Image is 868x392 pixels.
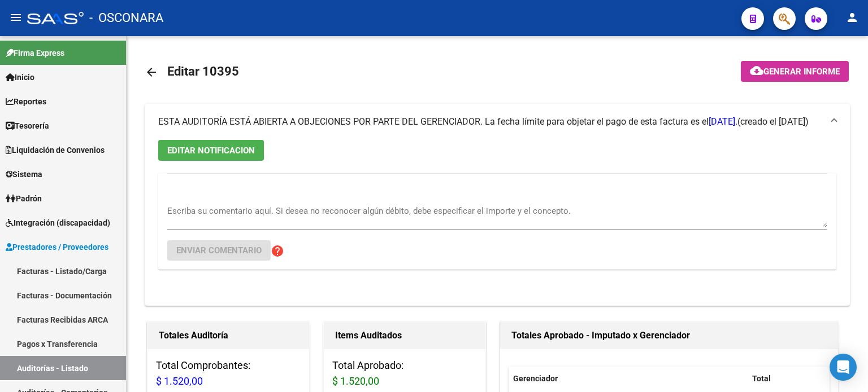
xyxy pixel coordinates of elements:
datatable-header-cell: Gerenciador [509,367,748,391]
span: - OSCONARA [89,6,163,30]
mat-expansion-panel-header: ESTA AUDITORÍA ESTÁ ABIERTA A OBJECIONES POR PARTE DEL GERENCIADOR. La fecha límite para objetar ... [145,104,850,140]
span: Prestadores / Proveedores [6,241,108,253]
span: $ 1.520,00 [156,375,203,387]
span: Tesorería [6,120,49,132]
span: Integración (discapacidad) [6,217,110,229]
span: Sistema [6,168,42,180]
span: $ 1.520,00 [332,375,379,387]
button: EDITAR NOTIFICACION [158,140,264,161]
span: Firma Express [6,47,64,59]
mat-icon: menu [9,11,23,24]
span: Generar informe [763,67,840,77]
h1: Totales Auditoría [159,327,298,345]
span: (creado el [DATE]) [737,116,809,128]
span: Total [752,374,771,383]
mat-icon: cloud_download [750,64,763,77]
span: Enviar comentario [176,245,262,256]
button: Enviar comentario [167,240,271,261]
span: Reportes [6,95,46,108]
h1: Totales Aprobado - Imputado x Gerenciador [511,327,827,345]
span: Inicio [6,71,34,83]
span: Padrón [6,192,42,205]
span: Liquidación de Convenios [6,144,105,156]
datatable-header-cell: Total [748,367,821,391]
mat-icon: person [845,11,859,24]
h3: Total Comprobantes: [156,358,301,389]
mat-icon: arrow_back [145,65,158,79]
span: Editar 10395 [167,64,239,78]
h3: Total Aprobado: [332,358,477,389]
div: Open Intercom Messenger [830,354,857,381]
span: ESTA AUDITORÍA ESTÁ ABIERTA A OBJECIONES POR PARTE DEL GERENCIADOR. La fecha límite para objetar ... [158,116,737,127]
mat-icon: help [271,244,284,258]
button: Generar informe [741,61,849,82]
h1: Items Auditados [335,327,474,345]
span: [DATE]. [709,116,737,127]
span: EDITAR NOTIFICACION [167,146,255,156]
div: ESTA AUDITORÍA ESTÁ ABIERTA A OBJECIONES POR PARTE DEL GERENCIADOR. La fecha límite para objetar ... [145,140,850,306]
span: Gerenciador [513,374,558,383]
